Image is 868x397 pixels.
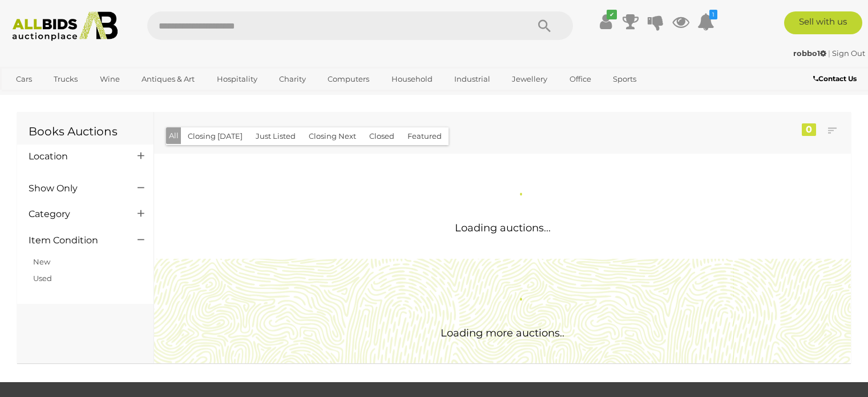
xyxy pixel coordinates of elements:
[134,70,202,89] a: Antiques & Art
[92,70,127,89] a: Wine
[401,127,449,145] button: Featured
[793,49,828,58] a: robbo1
[802,123,816,136] div: 0
[504,70,555,89] a: Jewellery
[828,49,830,58] span: |
[249,127,302,145] button: Just Listed
[516,11,573,40] button: Search
[455,222,551,234] span: Loading auctions...
[607,10,617,19] i: ✔
[209,70,265,89] a: Hospitality
[6,11,124,41] img: Allbids.com.au
[597,11,614,32] a: ✔
[302,127,363,145] button: Closing Next
[166,127,181,144] button: All
[441,327,564,339] span: Loading more auctions..
[272,70,313,89] a: Charity
[793,49,826,58] strong: robbo1
[29,209,120,219] h4: Category
[29,183,120,194] h4: Show Only
[605,70,644,89] a: Sports
[29,125,142,138] h1: Books Auctions
[362,127,401,145] button: Closed
[562,70,599,89] a: Office
[9,70,39,89] a: Cars
[29,151,120,162] h4: Location
[832,49,865,58] a: Sign Out
[813,74,857,83] b: Contact Us
[33,257,50,266] a: New
[697,11,714,32] a: 1
[813,73,859,85] a: Contact Us
[709,10,717,19] i: 1
[46,70,85,89] a: Trucks
[320,70,377,89] a: Computers
[447,70,498,89] a: Industrial
[9,89,104,107] a: [GEOGRAPHIC_DATA]
[784,11,862,34] a: Sell with us
[29,235,120,246] h4: Item Condition
[384,70,440,89] a: Household
[33,274,52,283] a: Used
[181,127,249,145] button: Closing [DATE]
